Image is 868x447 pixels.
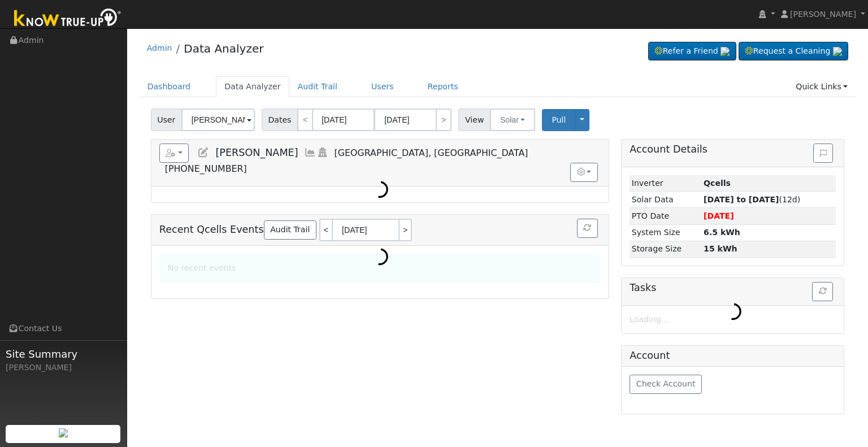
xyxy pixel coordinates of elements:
[630,241,701,257] td: Storage Size
[458,109,491,131] span: View
[630,175,701,192] td: Inverter
[436,109,452,131] a: >
[184,42,263,55] a: Data Analyzer
[59,428,68,437] img: retrieve
[363,76,402,97] a: Users
[6,346,121,362] span: Site Summary
[304,147,316,158] a: Multi-Series Graph
[577,219,598,238] button: Refresh
[704,179,731,188] strong: ID: 1543, authorized: 09/12/25
[216,76,289,97] a: Data Analyzer
[704,211,734,220] span: [DATE]
[739,42,848,61] a: Request a Cleaning
[297,109,313,131] a: <
[159,219,601,241] h5: Recent Qcells Events
[636,379,696,388] span: Check Account
[151,109,182,131] span: User
[630,282,836,294] h5: Tasks
[630,224,701,241] td: System Size
[490,109,535,131] button: Solar
[552,115,566,124] span: Pull
[181,109,255,131] input: Select a User
[400,219,412,241] a: >
[215,147,298,158] span: [PERSON_NAME]
[264,220,316,240] a: Audit Trail
[419,76,467,97] a: Reports
[787,76,856,97] a: Quick Links
[147,44,172,53] a: Admin
[6,362,121,374] div: [PERSON_NAME]
[335,147,528,158] span: [GEOGRAPHIC_DATA], [GEOGRAPHIC_DATA]
[704,244,737,253] strong: 15 kWh
[630,208,701,224] td: PTO Date
[704,228,740,237] strong: 6.5 kWh
[139,76,199,97] a: Dashboard
[630,144,836,155] h5: Account Details
[704,195,800,204] span: (12d)
[8,6,127,32] img: Know True-Up
[289,76,346,97] a: Audit Trail
[630,350,670,361] h5: Account
[813,144,833,163] button: Issue History
[165,163,247,174] span: [PHONE_NUMBER]
[630,192,701,208] td: Solar Data
[316,147,329,158] a: Login As (last 09/23/2025 9:13:48 AM)
[704,195,779,204] strong: [DATE] to [DATE]
[542,109,575,131] button: Pull
[721,47,730,56] img: retrieve
[262,109,298,131] span: Dates
[319,219,332,241] a: <
[197,147,210,158] a: Edit User (37191)
[630,375,702,394] button: Check Account
[833,47,842,56] img: retrieve
[648,42,736,61] a: Refer a Friend
[812,282,833,301] button: Refresh
[790,10,856,19] span: [PERSON_NAME]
